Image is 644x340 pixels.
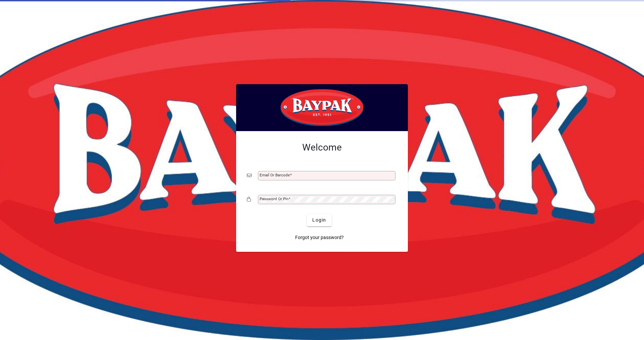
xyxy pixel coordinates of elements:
mat-label: Password or Pin [260,196,288,201]
mat-label: Email or Barcode [260,173,290,177]
span: Login [312,217,326,224]
a: Forgot your password? [292,232,346,244]
span: Forgot your password? [295,234,344,241]
h2: Welcome [247,142,397,153]
button: Login [307,214,331,226]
